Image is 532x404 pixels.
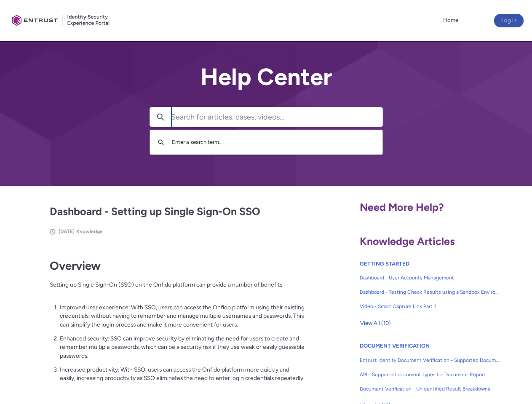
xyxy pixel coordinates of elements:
li: Knowledge [76,228,103,235]
a: Entrust Identity Document Verification - Supported Document type and size [360,353,500,367]
span: Document Verification - Unidentified Result Breakdowns [360,385,500,393]
p: Enhanced security: SSO can improve security by eliminating the need for users to create and remem... [60,334,305,360]
span: Dashboard - User Accounts Management [360,274,500,282]
a: Dashboard - Testing Check Results using a Sandbox Environment [360,285,500,299]
a: Document Verification - Unidentified Result Breakdowns [360,382,500,396]
a: Video - Smart Capture Link Part 1 [360,299,500,314]
button: View All (10) [360,316,391,330]
span: Dashboard - Testing Check Results using a Sandbox Environment [360,288,500,296]
span: Video - Smart Capture Link Part 1 [360,303,500,310]
span: Need More Help? [360,201,444,213]
a: DOCUMENT VERIFICATION [360,343,430,349]
span: Enter a search term... [172,139,223,145]
button: Search [154,134,168,150]
a: Home [441,14,460,27]
span: View All (10) [360,317,391,330]
p: Increased productivity: With SSO, users can access the Onfido platform more quickly and easily, i... [60,365,305,383]
span: Knowledge Articles [360,235,455,247]
h2: Help Center [150,64,383,90]
p: Setting up Single Sign-On (SSO) on the Onfido platform can provide a number of benefits: [50,280,305,298]
a: GETTING STARTED [360,260,409,267]
button: Search [150,107,171,127]
button: Log in [494,14,524,27]
span: [DATE] [59,229,75,234]
input: Search for articles, cases, videos... [171,107,382,127]
a: API - Supported document types for Document Report [360,367,500,382]
p: Improved user experience: With SSO, users can access the Onfido platform using their existing cre... [60,303,305,329]
span: API - Supported document types for Document Report [360,371,500,378]
span: Entrust Identity Document Verification - Supported Document type and size [360,356,500,364]
a: Dashboard - User Accounts Management [360,271,500,285]
h2: Dashboard - Setting up Single Sign-On SSO [50,204,305,220]
strong: Overview [50,259,101,273]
